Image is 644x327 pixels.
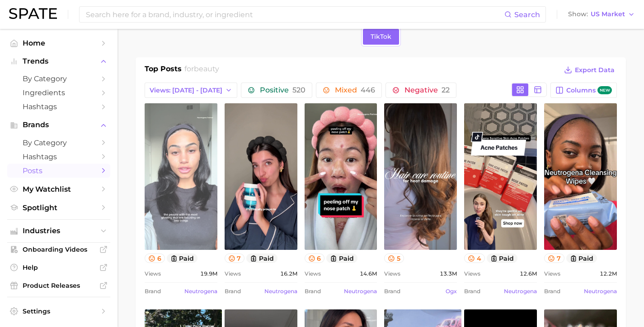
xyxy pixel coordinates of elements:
button: Views: [DATE] - [DATE] [145,83,237,98]
span: Views [305,268,321,279]
button: Columnsnew [550,83,617,98]
span: Views [544,268,560,279]
span: 14.6m [360,268,377,279]
span: Views [225,268,241,279]
a: ogx [446,288,457,295]
button: paid [566,253,597,263]
span: Help [23,263,95,272]
span: Brand [225,286,241,297]
span: Columns [566,86,612,95]
span: 446 [361,86,375,94]
span: 22 [442,86,450,94]
button: paid [167,253,198,263]
span: My Watchlist [23,185,95,193]
a: neutrogena [584,288,617,295]
a: neutrogena [184,288,217,295]
a: My Watchlist [7,182,110,196]
button: 5 [384,253,404,263]
span: by Category [23,138,95,147]
a: Spotlight [7,201,110,215]
span: Views [464,268,480,279]
span: Ingredients [23,88,95,97]
span: Mixed [335,87,375,94]
button: paid [246,253,277,263]
a: Hashtags [7,150,110,164]
button: Brands [7,118,110,132]
span: 16.2m [280,268,297,279]
span: Settings [23,307,95,315]
span: Brand [464,286,480,297]
span: US Market [591,12,625,17]
span: Brands [23,121,95,129]
span: Search [514,10,540,19]
button: 6 [145,253,165,263]
span: Negative [404,87,450,94]
a: neutrogena [504,288,537,295]
a: TikTok [363,29,399,45]
span: Hashtags [23,152,95,161]
button: paid [487,253,518,263]
span: Spotlight [23,203,95,212]
img: SPATE [9,8,57,19]
span: Export Data [575,66,615,74]
a: Help [7,261,110,274]
span: by Category [23,74,95,83]
span: Brand [544,286,560,297]
a: Posts [7,164,110,178]
span: Views [384,268,400,279]
span: Hashtags [23,102,95,111]
span: 19.9m [200,268,217,279]
button: paid [326,253,357,263]
a: Onboarding Videos [7,243,110,256]
a: Settings [7,304,110,318]
h2: for [184,64,219,77]
button: Industries [7,224,110,238]
button: Export Data [562,64,617,76]
a: neutrogena [344,288,377,295]
span: Show [568,12,588,17]
span: Product Releases [23,281,95,290]
button: ShowUS Market [566,9,637,20]
span: 520 [292,86,306,94]
span: Posts [23,166,95,175]
button: 7 [544,253,564,263]
a: by Category [7,136,110,150]
button: Trends [7,55,110,68]
span: Views [145,268,161,279]
a: Hashtags [7,100,110,114]
a: neutrogena [264,288,297,295]
span: Trends [23,57,95,65]
span: 13.3m [440,268,457,279]
span: Home [23,39,95,47]
a: Home [7,36,110,50]
span: Industries [23,227,95,235]
span: Brand [145,286,161,297]
h1: Top Posts [145,64,182,77]
span: Positive [260,87,306,94]
button: 7 [225,253,245,263]
span: Views: [DATE] - [DATE] [150,87,222,94]
span: beauty [194,64,219,73]
span: Brand [384,286,400,297]
span: Brand [305,286,321,297]
button: 6 [305,253,325,263]
input: Search here for a brand, industry, or ingredient [85,7,504,22]
span: 12.6m [520,268,537,279]
span: Onboarding Videos [23,245,95,253]
span: TikTok [371,33,391,41]
button: 4 [464,253,485,263]
span: 12.2m [600,268,617,279]
span: new [597,86,612,95]
a: Ingredients [7,86,110,100]
a: by Category [7,72,110,86]
a: Product Releases [7,279,110,292]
